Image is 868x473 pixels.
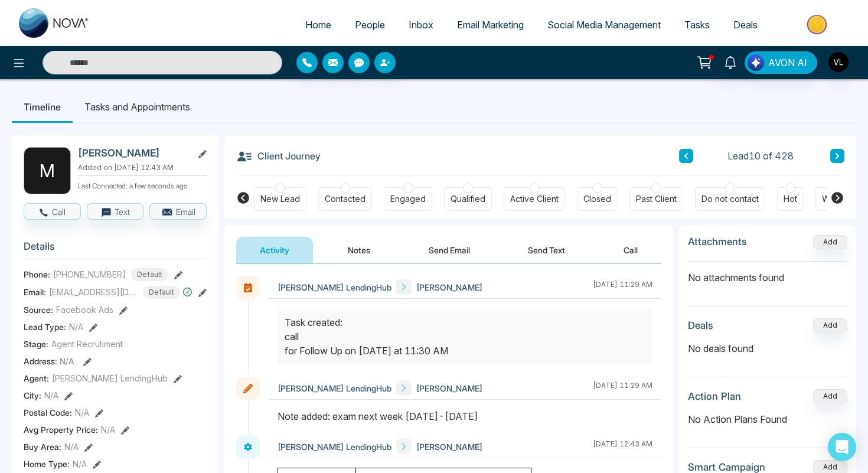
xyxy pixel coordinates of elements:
[236,237,313,263] button: Activity
[78,147,188,159] h2: [PERSON_NAME]
[390,193,426,205] div: Engaged
[24,441,61,453] span: Buy Area :
[149,203,207,220] button: Email
[445,14,536,36] a: Email Marketing
[457,19,524,31] span: Email Marketing
[504,237,589,263] button: Send Text
[409,19,433,31] span: Inbox
[688,461,765,473] h3: Smart Campaign
[536,14,673,36] a: Social Media Management
[416,382,482,394] span: [PERSON_NAME]
[52,372,168,384] span: [PERSON_NAME] LendingHub
[343,14,397,36] a: People
[24,321,66,333] span: Lead Type:
[60,356,74,366] span: N/A
[78,178,207,191] p: Last Connected: a few seconds ago
[73,458,87,470] span: N/A
[78,162,207,173] p: Added on [DATE] 12:43 AM
[24,406,72,419] span: Postal Code :
[355,19,385,31] span: People
[813,389,847,403] button: Add
[822,193,844,205] div: Warm
[49,286,138,298] span: [EMAIL_ADDRESS][DOMAIN_NAME]
[131,268,168,281] span: Default
[53,268,126,280] span: [PHONE_NUMBER]
[293,14,343,36] a: Home
[745,51,817,74] button: AVON AI
[688,236,747,247] h3: Attachments
[593,279,652,295] div: [DATE] 11:29 AM
[416,281,482,293] span: [PERSON_NAME]
[813,235,847,249] button: Add
[278,382,391,394] span: [PERSON_NAME] LendingHub
[12,91,73,123] li: Timeline
[688,319,713,331] h3: Deals
[19,8,90,38] img: Nova CRM Logo
[24,372,49,384] span: Agent:
[143,286,180,299] span: Default
[24,304,53,316] span: Source:
[24,240,207,259] h3: Details
[75,406,89,419] span: N/A
[748,54,764,71] img: Lead Flow
[510,193,559,205] div: Active Client
[236,147,321,165] h3: Client Journey
[813,318,847,332] button: Add
[828,433,856,461] div: Open Intercom Messenger
[768,56,807,70] span: AVON AI
[24,268,50,280] span: Phone:
[24,423,98,436] span: Avg Property Price :
[24,286,46,298] span: Email:
[775,11,861,38] img: Market-place.gif
[278,281,391,293] span: [PERSON_NAME] LendingHub
[64,441,79,453] span: N/A
[688,412,847,426] p: No Action Plans Found
[87,203,144,220] button: Text
[722,14,769,36] a: Deals
[416,441,482,453] span: [PERSON_NAME]
[278,441,391,453] span: [PERSON_NAME] LendingHub
[828,52,849,72] img: User Avatar
[405,237,494,263] button: Send Email
[51,338,123,350] span: Agent Recrutiment
[636,193,677,205] div: Past Client
[813,236,847,246] span: Add
[451,193,485,205] div: Qualified
[673,14,722,36] a: Tasks
[260,193,300,205] div: New Lead
[684,19,710,31] span: Tasks
[688,341,847,355] p: No deals found
[69,321,83,333] span: N/A
[397,14,445,36] a: Inbox
[324,237,394,263] button: Notes
[701,193,759,205] div: Do not contact
[583,193,611,205] div: Closed
[305,19,331,31] span: Home
[56,304,113,316] span: Facebook Ads
[733,19,758,31] span: Deals
[688,262,847,285] p: No attachments found
[547,19,661,31] span: Social Media Management
[24,147,71,194] div: M
[600,237,661,263] button: Call
[325,193,366,205] div: Contacted
[24,338,48,350] span: Stage:
[24,458,70,470] span: Home Type :
[727,149,794,163] span: Lead 10 of 428
[24,355,74,367] span: Address:
[688,390,741,402] h3: Action Plan
[784,193,797,205] div: Hot
[593,439,652,454] div: [DATE] 12:43 AM
[24,389,41,402] span: City :
[593,380,652,396] div: [DATE] 11:29 AM
[101,423,115,436] span: N/A
[73,91,202,123] li: Tasks and Appointments
[24,203,81,220] button: Call
[44,389,58,402] span: N/A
